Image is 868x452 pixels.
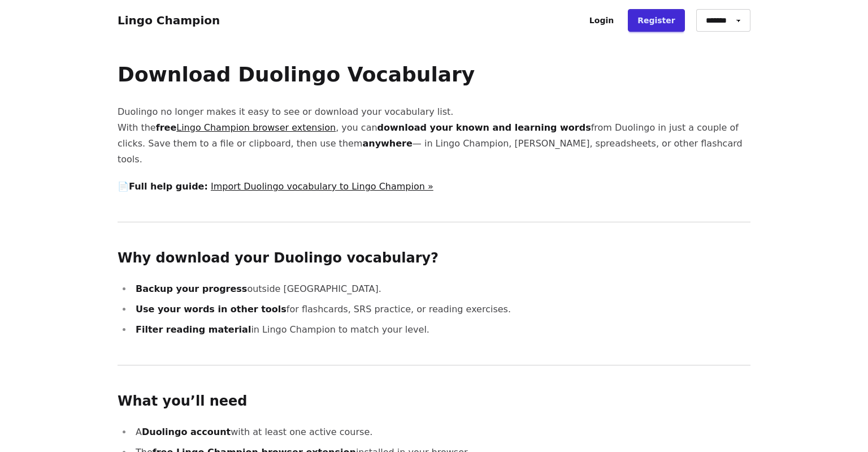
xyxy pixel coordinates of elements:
[580,9,623,32] a: Login
[211,181,433,192] a: Import Duolingo vocabulary to Lingo Champion »
[132,281,750,297] li: outside [GEOGRAPHIC_DATA].
[136,324,251,335] strong: Filter reading material
[129,181,208,192] strong: Full help guide:
[628,9,685,32] a: Register
[118,14,220,27] a: Lingo Champion
[362,138,412,149] strong: anywhere
[136,304,287,315] strong: Use your words in other tools
[377,122,591,133] strong: download your known and learning words
[142,427,231,437] strong: Duolingo account
[118,104,750,167] p: Duolingo no longer makes it easy to see or download your vocabulary list. With the , you can from...
[156,122,336,133] strong: free
[118,179,750,195] p: 📄
[132,424,750,440] li: A with at least one active course.
[132,302,750,317] li: for flashcards, SRS practice, or reading exercises.
[132,322,750,338] li: in Lingo Champion to match your level.
[136,283,247,294] strong: Backup your progress
[118,63,750,86] h1: Download Duolingo Vocabulary
[118,393,750,411] h2: What you’ll need
[176,122,336,133] a: Lingo Champion browser extension
[118,249,750,268] h2: Why download your Duolingo vocabulary?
